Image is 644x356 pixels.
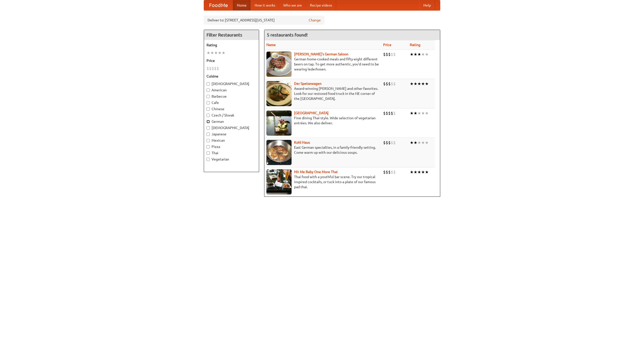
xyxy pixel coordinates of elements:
label: Japanese [207,132,256,137]
label: [DEMOGRAPHIC_DATA] [207,125,256,130]
li: $ [217,66,219,71]
li: $ [209,66,212,71]
li: $ [383,81,386,87]
label: Thai [207,150,256,155]
p: Fine dining Thai-style. Wide selection of vegetarian entrées. We also deliver. [266,115,379,126]
li: $ [388,169,391,175]
a: [GEOGRAPHIC_DATA] [294,111,329,115]
li: $ [388,110,391,116]
li: ★ [421,169,425,175]
div: Deliver to: [STREET_ADDRESS][US_STATE] [204,16,325,25]
li: $ [383,110,386,116]
li: $ [212,66,214,71]
li: ★ [421,52,425,57]
li: ★ [222,50,225,56]
a: Home [233,0,251,10]
li: ★ [410,81,414,87]
li: ★ [425,81,429,87]
li: $ [386,140,388,145]
p: Award-winning [PERSON_NAME] and other favorites. Look for our restored food truck in the NE corne... [266,86,379,101]
li: $ [391,52,393,57]
li: ★ [421,110,425,116]
h5: Rating [207,43,256,48]
li: $ [391,110,393,116]
label: American [207,88,256,93]
input: [DEMOGRAPHIC_DATA] [207,126,210,130]
a: Change [309,18,321,23]
input: Vegetarian [207,158,210,161]
li: ★ [417,52,421,57]
img: kohlhaus.jpg [266,140,292,165]
li: ★ [425,169,429,175]
p: East German specialties, in a family-friendly setting. Come warm up with our delicious soups. [266,145,379,155]
li: $ [386,169,388,175]
label: [DEMOGRAPHIC_DATA] [207,81,256,86]
li: $ [393,169,396,175]
img: speisewagen.jpg [266,81,292,106]
input: [DEMOGRAPHIC_DATA] [207,82,210,86]
ng-pluralize: 5 restaurants found! [267,32,308,37]
label: Barbecue [207,94,256,99]
a: Hit Me Baby One More Thai [294,170,338,174]
h4: Filter Restaurants [204,30,259,40]
input: Mexican [207,139,210,142]
img: babythai.jpg [266,169,292,194]
a: Rating [410,43,420,47]
label: Vegetarian [207,157,256,162]
a: How it works [251,0,279,10]
input: Barbecue [207,95,210,98]
li: $ [391,140,393,145]
li: ★ [414,169,417,175]
li: ★ [414,81,417,87]
a: Der Speisewagen [294,82,321,86]
a: Help [419,0,435,10]
h5: Price [207,58,256,63]
li: ★ [218,50,222,56]
li: ★ [410,140,414,145]
li: $ [383,52,386,57]
li: ★ [210,50,214,56]
label: Cafe [207,100,256,105]
li: ★ [410,169,414,175]
li: $ [391,81,393,87]
li: $ [393,52,396,57]
li: $ [214,66,217,71]
li: ★ [425,52,429,57]
input: German [207,120,210,123]
li: $ [388,52,391,57]
li: ★ [207,50,210,56]
p: German home-cooked meals and fifty-eight different beers on tap. To get more authentic, you'd nee... [266,57,379,72]
label: Pizza [207,144,256,149]
a: Price [383,43,391,47]
li: $ [388,81,391,87]
li: $ [386,81,388,87]
input: Thai [207,151,210,155]
li: ★ [421,81,425,87]
li: ★ [425,140,429,145]
li: ★ [410,52,414,57]
li: $ [393,81,396,87]
a: Name [266,43,276,47]
h5: Cuisine [207,74,256,79]
input: Chinese [207,107,210,111]
li: $ [383,140,386,145]
a: [PERSON_NAME]'s German Saloon [294,52,348,56]
p: Thai food with a youthful bar scene. Try our tropical inspired cocktails, or tuck into a plate of... [266,174,379,189]
img: satay.jpg [266,110,292,136]
label: German [207,119,256,124]
li: $ [383,169,386,175]
img: esthers.jpg [266,52,292,77]
li: ★ [414,140,417,145]
input: Czech / Slovak [207,114,210,117]
a: Who we are [279,0,306,10]
a: Recipe videos [306,0,336,10]
li: $ [388,140,391,145]
li: ★ [425,110,429,116]
li: ★ [414,52,417,57]
input: American [207,89,210,92]
li: ★ [417,140,421,145]
li: $ [386,52,388,57]
a: Kohl Haus [294,140,310,144]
